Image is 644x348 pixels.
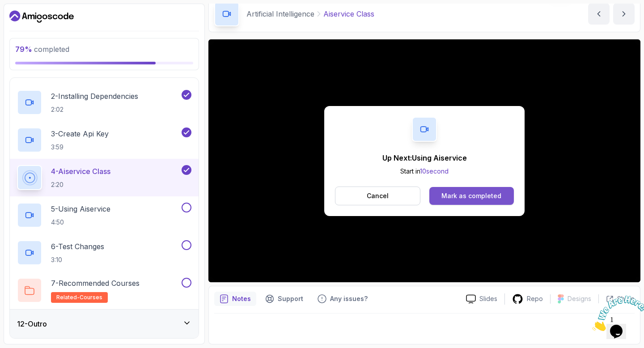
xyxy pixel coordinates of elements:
button: Support button [260,292,309,306]
button: next content [613,3,635,25]
button: 7-Recommended Coursesrelated-courses [17,278,191,303]
span: 79 % [15,45,32,54]
p: Up Next: Using Aiservice [382,153,467,163]
iframe: 4 - AiService Class [208,39,640,282]
p: 5 - Using Aiservice [51,204,110,214]
p: 4:50 [51,218,110,227]
p: Repo [527,294,543,303]
p: Start in [382,167,467,176]
p: 2:20 [51,180,110,189]
button: 3-Create Api Key3:59 [17,127,191,153]
p: Artificial Intelligence [246,8,314,19]
button: 6-Test Changes3:10 [17,240,191,265]
p: 6 - Test Changes [51,241,104,252]
h3: 12 - Outro [17,318,47,329]
p: Any issues? [330,294,368,303]
p: 3:59 [51,143,109,152]
a: Slides [459,294,504,304]
p: Aiservice Class [323,8,374,19]
p: 2 - Installing Dependencies [51,91,138,102]
p: 4 - Aiservice Class [51,166,110,177]
iframe: chat widget [589,292,644,335]
p: 3:10 [51,255,104,264]
img: Chat attention grabber [4,4,59,39]
button: notes button [214,292,256,306]
p: Support [278,294,303,303]
p: 7 - Recommended Courses [51,278,140,289]
span: 1 [4,4,7,11]
button: 4-Aiservice Class2:20 [17,165,191,190]
button: 5-Using Aiservice4:50 [17,203,191,228]
button: Feedback button [312,292,373,306]
p: Designs [568,294,591,303]
a: Repo [505,293,550,305]
span: related-courses [56,294,102,301]
button: 12-Outro [10,310,199,338]
p: 3 - Create Api Key [51,128,109,139]
span: completed [15,45,69,54]
a: Dashboard [9,9,74,24]
button: Mark as completed [429,187,514,205]
button: previous content [588,3,610,25]
p: Cancel [367,191,389,200]
p: Notes [232,294,251,303]
p: 2:02 [51,105,138,114]
span: 10 second [420,167,449,175]
button: 2-Installing Dependencies2:02 [17,90,191,115]
p: Slides [479,294,497,303]
div: Mark as completed [441,191,501,200]
button: Cancel [335,187,420,205]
